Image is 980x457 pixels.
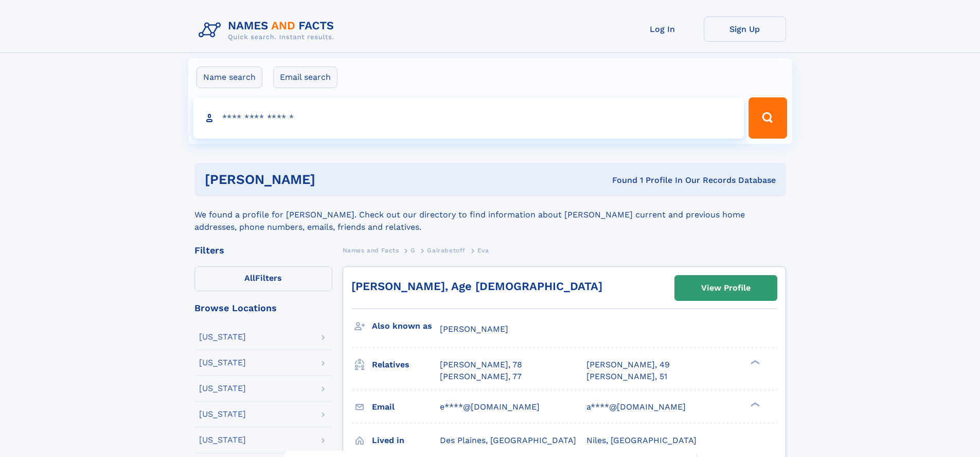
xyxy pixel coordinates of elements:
[244,273,255,283] span: All
[440,324,508,334] span: [PERSON_NAME]
[199,436,246,444] div: [US_STATE]
[343,244,399,257] a: Names and Facts
[477,247,489,254] span: Eva
[586,359,670,370] a: [PERSON_NAME], 49
[621,16,704,42] a: Log In
[372,432,440,449] h3: Lived in
[704,16,786,42] a: Sign Up
[748,359,760,366] div: ❯
[586,435,697,445] span: Niles, [GEOGRAPHIC_DATA]
[372,317,440,335] h3: Also known as
[197,66,262,88] label: Name search
[194,266,332,291] label: Filters
[372,356,440,374] h3: Relatives
[351,280,602,293] a: [PERSON_NAME], Age [DEMOGRAPHIC_DATA]
[193,97,744,139] input: search input
[199,333,246,341] div: [US_STATE]
[427,247,466,254] span: Gairabetoff
[199,410,246,418] div: [US_STATE]
[411,247,416,254] span: G
[205,173,464,186] h1: [PERSON_NAME]
[748,401,760,408] div: ❯
[586,371,667,382] a: [PERSON_NAME], 51
[194,303,332,313] div: Browse Locations
[273,66,337,88] label: Email search
[194,16,343,44] img: Logo Names and Facts
[427,244,466,257] a: Gairabetoff
[440,371,522,382] a: [PERSON_NAME], 77
[372,398,440,416] h3: Email
[194,246,332,255] div: Filters
[464,175,776,186] div: Found 1 Profile In Our Records Database
[675,276,777,300] a: View Profile
[194,196,786,233] div: We found a profile for [PERSON_NAME]. Check out our directory to find information about [PERSON_N...
[749,97,787,139] button: Search Button
[199,384,246,393] div: [US_STATE]
[199,359,246,367] div: [US_STATE]
[411,244,416,257] a: G
[440,359,522,370] a: [PERSON_NAME], 78
[701,276,751,300] div: View Profile
[440,435,576,445] span: Des Plaines, [GEOGRAPHIC_DATA]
